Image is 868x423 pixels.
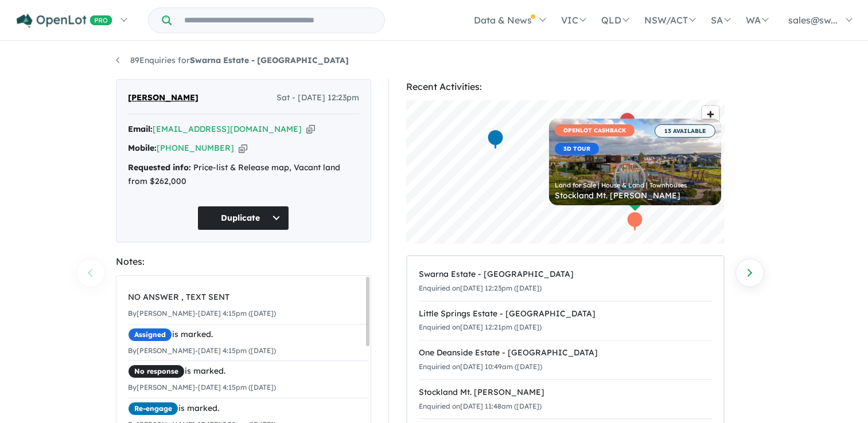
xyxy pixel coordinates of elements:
small: By [PERSON_NAME] - [DATE] 4:15pm ([DATE]) [128,346,276,355]
div: Stockland Mt. [PERSON_NAME] [419,386,712,399]
span: Re-engage [128,402,178,416]
button: Duplicate [197,206,289,230]
div: Land for Sale | House & Land | Townhouses [555,182,715,189]
div: Notes: [116,254,371,269]
a: Stockland Mt. [PERSON_NAME]Enquiried on[DATE] 11:48am ([DATE]) [419,379,712,420]
span: OPENLOT CASHBACK [555,124,635,136]
small: By [PERSON_NAME] - [DATE] 4:15pm ([DATE]) [128,383,276,391]
div: Map marker [618,112,636,133]
input: Try estate name, suburb, builder or developer [174,8,382,33]
canvas: Map [406,100,725,244]
a: Swarna Estate - [GEOGRAPHIC_DATA]Enquiried on[DATE] 12:23pm ([DATE]) [419,262,712,301]
a: Little Springs Estate - [GEOGRAPHIC_DATA]Enquiried on[DATE] 12:21pm ([DATE]) [419,301,712,341]
small: Enquiried on [DATE] 10:49am ([DATE]) [419,362,542,371]
div: Price-list & Release map, Vacant land from $262,000 [128,161,359,189]
a: 89Enquiries forSwarna Estate - [GEOGRAPHIC_DATA] [116,55,349,65]
a: [EMAIL_ADDRESS][DOMAIN_NAME] [153,124,302,134]
span: 3D TOUR [555,143,599,155]
div: NO ANSWER , TEXT SENT [128,291,368,304]
div: is marked. [128,402,368,416]
nav: breadcrumb [116,54,753,68]
img: Openlot PRO Logo White [17,14,112,28]
div: Stockland Mt. [PERSON_NAME] [555,191,715,199]
button: Copy [239,142,247,154]
div: Swarna Estate - [GEOGRAPHIC_DATA] [419,268,712,281]
a: [PHONE_NUMBER] [157,143,234,153]
div: Map marker [626,211,643,232]
span: [PERSON_NAME] [128,91,198,105]
div: Map marker [486,129,504,150]
small: Enquiried on [DATE] 12:21pm ([DATE]) [419,323,542,331]
span: 13 AVAILABLE [655,124,715,138]
button: Copy [306,123,315,135]
div: is marked. [128,365,368,378]
small: Enquiried on [DATE] 11:48am ([DATE]) [419,402,542,410]
strong: Swarna Estate - [GEOGRAPHIC_DATA] [190,55,349,65]
span: sales@sw... [788,14,838,26]
small: By [PERSON_NAME] - [DATE] 4:15pm ([DATE]) [128,309,276,318]
strong: Mobile: [128,143,157,153]
button: Zoom in [702,106,719,123]
small: Enquiried on [DATE] 12:23pm ([DATE]) [419,284,542,292]
div: One Deanside Estate - [GEOGRAPHIC_DATA] [419,346,712,360]
strong: Email: [128,124,153,134]
span: Assigned [128,328,172,342]
a: OPENLOT CASHBACK3D TOUR 13 AVAILABLE Land for Sale | House & Land | Townhouses Stockland Mt. [PER... [549,119,721,205]
span: No response [128,365,185,378]
div: Little Springs Estate - [GEOGRAPHIC_DATA] [419,307,712,321]
strong: Requested info: [128,162,191,173]
a: One Deanside Estate - [GEOGRAPHIC_DATA]Enquiried on[DATE] 10:49am ([DATE]) [419,340,712,380]
div: is marked. [128,328,368,342]
div: Recent Activities: [406,79,725,95]
span: Sat - [DATE] 12:23pm [277,91,359,105]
